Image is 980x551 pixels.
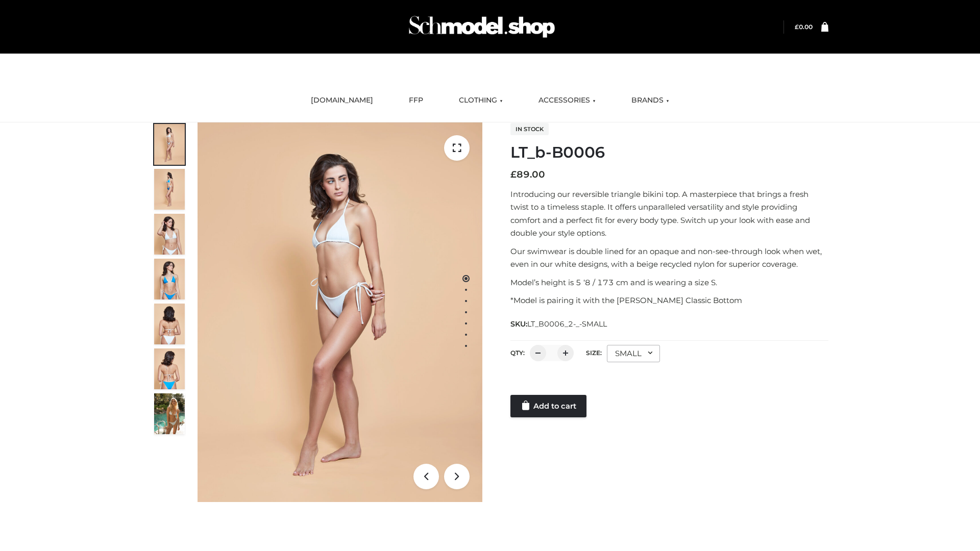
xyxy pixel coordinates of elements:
[510,169,545,180] bdi: 89.00
[154,348,185,389] img: ArielClassicBikiniTop_CloudNine_AzureSky_OW114ECO_8-scaled.jpg
[795,23,813,31] bdi: 0.00
[510,318,608,330] span: SKU:
[451,89,510,112] a: CLOTHING
[154,259,185,299] img: ArielClassicBikiniTop_CloudNine_AzureSky_OW114ECO_4-scaled.jpg
[510,294,828,307] p: *Model is pairing it with the [PERSON_NAME] Classic Bottom
[510,395,586,417] a: Add to cart
[510,276,828,289] p: Model’s height is 5 ‘8 / 173 cm and is wearing a size S.
[154,124,185,165] img: ArielClassicBikiniTop_CloudNine_AzureSky_OW114ECO_1-scaled.jpg
[510,349,525,357] label: QTY:
[154,393,185,434] img: Arieltop_CloudNine_AzureSky2.jpg
[510,245,828,271] p: Our swimwear is double lined for an opaque and non-see-through look when wet, even in our white d...
[510,143,828,162] h1: LT_b-B0006
[198,122,482,502] img: ArielClassicBikiniTop_CloudNine_AzureSky_OW114ECO_1
[303,89,381,112] a: [DOMAIN_NAME]
[624,89,677,112] a: BRANDS
[531,89,603,112] a: ACCESSORIES
[795,23,799,31] span: £
[510,169,517,180] span: £
[527,319,607,329] span: LT_B0006_2-_-SMALL
[586,349,602,357] label: Size:
[510,188,828,240] p: Introducing our reversible triangle bikini top. A masterpiece that brings a fresh twist to a time...
[154,214,185,255] img: ArielClassicBikiniTop_CloudNine_AzureSky_OW114ECO_3-scaled.jpg
[510,123,549,135] span: In stock
[154,169,185,210] img: ArielClassicBikiniTop_CloudNine_AzureSky_OW114ECO_2-scaled.jpg
[401,89,431,112] a: FFP
[154,304,185,344] img: ArielClassicBikiniTop_CloudNine_AzureSky_OW114ECO_7-scaled.jpg
[607,345,660,362] div: SMALL
[795,23,813,31] a: £0.00
[405,7,558,47] img: Schmodel Admin 964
